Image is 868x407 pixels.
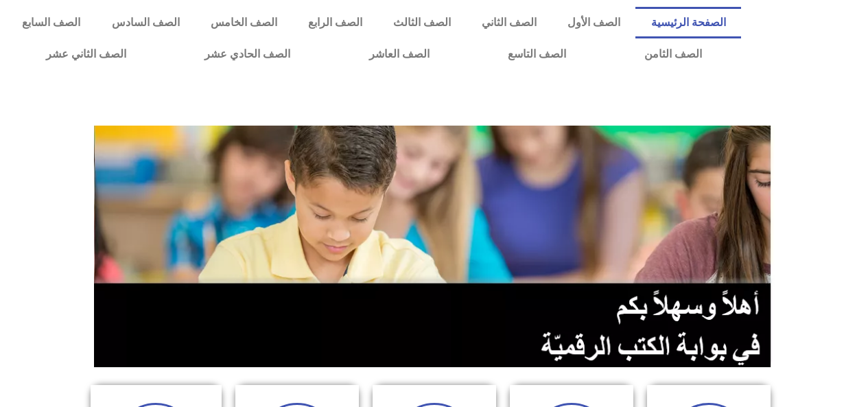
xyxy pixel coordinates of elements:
[635,7,741,38] a: الصفحة الرئيسية
[195,7,292,38] a: الصف الخامس
[469,38,605,70] a: الصف التاسع
[7,38,165,70] a: الصف الثاني عشر
[165,38,329,70] a: الصف الحادي عشر
[466,7,552,38] a: الصف الثاني
[377,7,466,38] a: الصف الثالث
[292,7,377,38] a: الصف الرابع
[7,7,96,38] a: الصف السابع
[96,7,195,38] a: الصف السادس
[605,38,741,70] a: الصف الثامن
[330,38,469,70] a: الصف العاشر
[552,7,635,38] a: الصف الأول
